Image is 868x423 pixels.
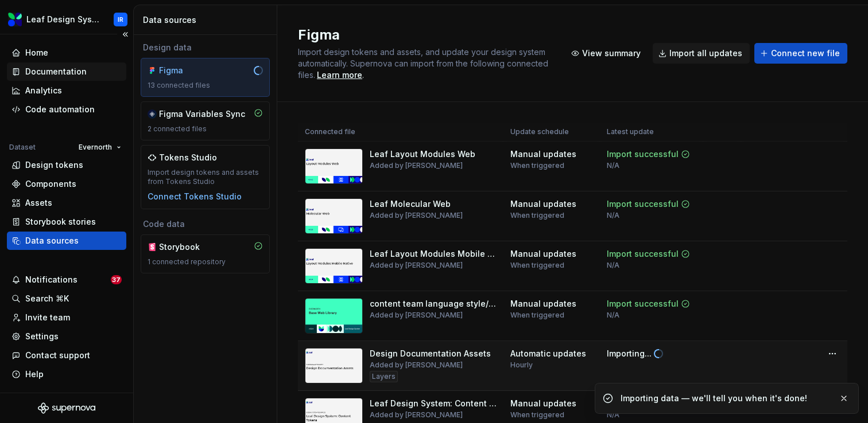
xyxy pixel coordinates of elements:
[25,312,70,323] div: Invite team
[510,311,564,320] div: When triggered
[159,65,214,76] div: Figma
[38,402,95,414] svg: Supernova Logo
[7,365,126,383] button: Help
[510,398,576,409] div: Manual updates
[607,161,619,170] div: N/A
[159,152,217,163] div: Tokens Studio
[370,261,463,270] div: Added by [PERSON_NAME]
[298,123,503,142] th: Connected file
[7,100,126,119] a: Code automation
[370,371,398,382] div: Layers
[370,398,497,409] div: Leaf Design System: Content Tokens
[370,211,463,220] div: Added by [PERSON_NAME]
[370,148,475,160] div: Leaf Layout Modules Web
[370,161,463,170] div: Added by [PERSON_NAME]
[25,235,79,246] div: Data sources
[607,198,679,210] div: Import successful
[148,81,263,90] div: 13 connected files
[669,48,742,59] span: Import all updates
[510,198,576,210] div: Manual updates
[510,161,564,170] div: When triggered
[7,232,126,250] a: Data sources
[25,66,87,77] div: Documentation
[159,108,245,120] div: Figma Variables Sync
[510,248,576,260] div: Manual updates
[111,275,122,284] span: 37
[510,410,564,420] div: When triggered
[9,143,36,152] div: Dataset
[8,13,22,26] img: 6e787e26-f4c0-4230-8924-624fe4a2d214.png
[7,194,126,212] a: Assets
[25,104,95,115] div: Code automation
[298,26,552,44] h2: Figma
[25,350,90,361] div: Contact support
[7,346,126,365] button: Contact support
[607,148,679,160] div: Import successful
[370,311,463,320] div: Added by [PERSON_NAME]
[2,7,131,32] button: Leaf Design SystemIR
[141,42,270,53] div: Design data
[141,58,270,97] a: Figma13 connected files
[118,15,123,24] div: IR
[607,311,619,320] div: N/A
[370,198,451,210] div: Leaf Molecular Web
[607,261,619,270] div: N/A
[370,248,497,260] div: Leaf Layout Modules Mobile Native
[7,62,126,81] a: Documentation
[510,348,586,359] div: Automatic updates
[7,327,126,346] a: Settings
[510,148,576,160] div: Manual updates
[315,71,364,80] span: .
[7,44,126,62] a: Home
[73,139,126,155] button: Evernorth
[25,159,83,171] div: Design tokens
[141,218,270,230] div: Code data
[25,369,44,380] div: Help
[148,191,242,202] button: Connect Tokens Studio
[7,271,126,289] button: Notifications37
[621,393,830,404] div: Importing data — we'll tell you when it's done!
[771,48,840,59] span: Connect new file
[25,293,69,304] div: Search ⌘K
[159,241,214,253] div: Storybook
[754,43,847,64] button: Connect new file
[607,248,679,260] div: Import successful
[26,14,100,25] div: Leaf Design System
[141,101,270,140] a: Figma Variables Sync2 connected files
[25,216,96,228] div: Storybook stories
[298,47,551,80] span: Import design tokens and assets, and update your design system automatically. Supernova can impor...
[317,69,362,81] a: Learn more
[25,85,62,96] div: Analytics
[7,81,126,100] a: Analytics
[7,156,126,174] a: Design tokens
[25,197,52,209] div: Assets
[370,410,463,420] div: Added by [PERSON_NAME]
[7,308,126,327] a: Invite team
[510,298,576,310] div: Manual updates
[141,234,270,273] a: Storybook1 connected repository
[25,274,77,285] div: Notifications
[25,178,76,190] div: Components
[607,211,619,220] div: N/A
[600,123,703,142] th: Latest update
[370,298,497,310] div: content team language style/spec addendum
[510,211,564,220] div: When triggered
[148,124,263,134] div: 2 connected files
[7,289,126,308] button: Search ⌘K
[117,26,133,42] button: Collapse sidebar
[370,361,463,370] div: Added by [PERSON_NAME]
[503,123,600,142] th: Update schedule
[7,213,126,231] a: Storybook stories
[653,43,750,64] button: Import all updates
[510,261,564,270] div: When triggered
[607,298,679,310] div: Import successful
[79,143,112,152] span: Evernorth
[565,43,648,64] button: View summary
[148,257,263,267] div: 1 connected repository
[143,14,272,26] div: Data sources
[370,348,491,359] div: Design Documentation Assets
[141,145,270,209] a: Tokens StudioImport design tokens and assets from Tokens StudioConnect Tokens Studio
